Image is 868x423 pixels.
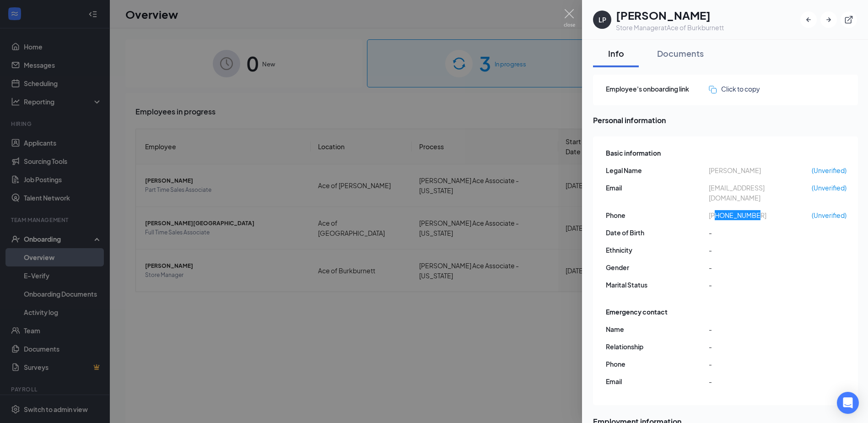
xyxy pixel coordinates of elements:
[709,262,812,272] span: -
[844,15,853,24] svg: ExternalLink
[820,11,837,28] button: ArrowRight
[606,342,709,352] span: Relationship
[709,245,812,255] span: -
[709,324,812,334] span: -
[606,183,709,193] span: Email
[709,210,812,220] span: [PHONE_NUMBER]
[598,15,606,24] div: LP
[841,11,857,28] button: ExternalLink
[593,114,858,126] span: Personal information
[812,165,846,175] span: (Unverified)
[812,210,846,220] span: (Unverified)
[709,165,812,175] span: [PERSON_NAME]
[606,228,709,238] span: Date of Birth
[606,324,709,334] span: Name
[800,11,817,28] button: ArrowLeftNew
[709,86,717,93] img: click-to-copy.71757273a98fde459dfc.svg
[606,210,709,220] span: Phone
[606,280,709,290] span: Marital Status
[606,359,709,369] span: Phone
[709,280,812,290] span: -
[824,15,833,24] svg: ArrowRight
[606,307,668,317] span: Emergency contact
[606,148,661,158] span: Basic information
[602,48,630,59] div: Info
[616,23,724,32] div: Store Manager at Ace of Burkburnett
[606,262,709,272] span: Gender
[837,392,859,414] div: Open Intercom Messenger
[709,376,812,386] span: -
[709,342,812,352] span: -
[709,183,812,203] span: [EMAIL_ADDRESS][DOMAIN_NAME]
[606,84,709,94] span: Employee's onboarding link
[616,7,724,23] h1: [PERSON_NAME]
[804,15,813,24] svg: ArrowLeftNew
[606,245,709,255] span: Ethnicity
[606,165,709,175] span: Legal Name
[709,84,760,94] button: Click to copy
[812,183,846,193] span: (Unverified)
[709,359,812,369] span: -
[606,376,709,386] span: Email
[657,48,704,59] div: Documents
[709,228,812,238] span: -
